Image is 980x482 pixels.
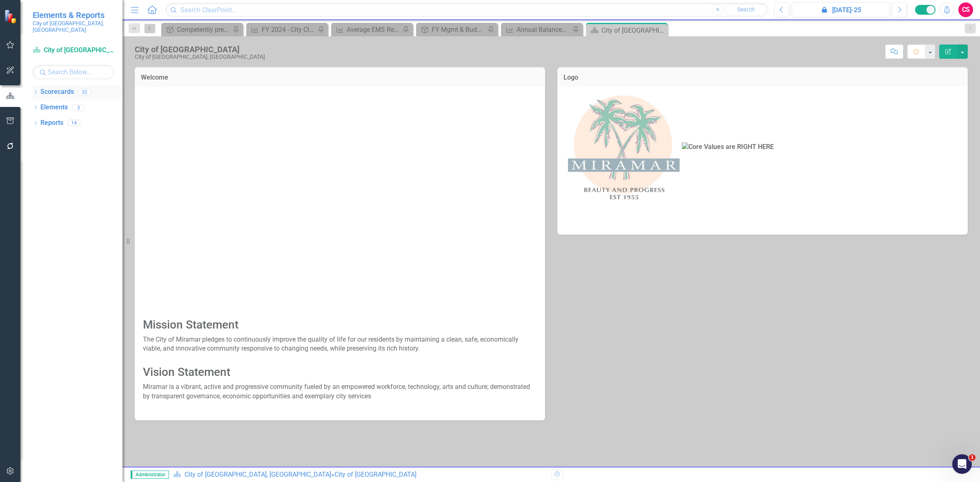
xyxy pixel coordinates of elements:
[418,24,486,35] a: FY Mgmt & Budget Performance Measures (CPS TEST)
[141,74,539,81] h3: Welcome
[143,319,537,331] h2: Mission Statement
[177,24,231,35] div: Competently prepare and efficiently record and maintain City Records in accordance with all appli...
[135,45,265,54] div: City of [GEOGRAPHIC_DATA]
[143,335,519,353] span: The City of Miramar pledges to continuously improve the quality of life for our residents by main...
[67,120,80,127] div: 14
[792,2,890,17] button: [DATE]-25
[682,142,774,152] img: Core Values are RIGHT HERE
[503,24,570,35] a: Annual Balanced Scorecard report for Budget book (CPS Copy)
[163,24,231,35] a: Competently prepare and efficiently record and maintain City Records in accordance with all appli...
[78,89,91,96] div: 32
[173,470,545,480] div: »
[40,118,63,128] a: Reports
[135,54,265,60] div: City of [GEOGRAPHIC_DATA], [GEOGRAPHIC_DATA]
[143,383,530,400] span: Miramar is a vibrant, active and progressive community fueled by an empowered workforce, technolo...
[601,25,666,36] div: City of [GEOGRAPHIC_DATA]
[969,454,976,461] span: 1
[517,24,570,35] div: Annual Balanced Scorecard report for Budget book (CPS Copy)
[40,103,68,112] a: Elements
[563,74,962,81] h3: Logo
[262,24,316,35] div: FY 2024 - City Clerk Performance Measures Quarterly Report
[958,2,973,17] button: CS
[952,454,972,474] iframe: Intercom live chat
[334,471,416,478] div: City of [GEOGRAPHIC_DATA]
[143,93,367,317] img: National%20Winner%20of%20the%20All-America%20City%20Award%202021.jpg
[432,24,486,35] div: FY Mgmt & Budget Performance Measures (CPS TEST)
[33,20,114,33] small: City of [GEOGRAPHIC_DATA], [GEOGRAPHIC_DATA]
[333,24,401,35] a: Average EMS Response Times (in minutes)
[347,24,401,35] div: Average EMS Response Times (in minutes)
[566,93,682,202] img: City_of_Miramar.jpg
[33,65,114,79] input: Search Below...
[795,5,887,15] div: [DATE]-25
[725,4,766,16] button: Search
[33,10,114,20] span: Elements & Reports
[248,24,316,35] a: FY 2024 - City Clerk Performance Measures Quarterly Report
[131,471,169,479] span: Administrator
[33,46,114,55] a: City of [GEOGRAPHIC_DATA], [GEOGRAPHIC_DATA]
[4,9,18,24] img: ClearPoint Strategy
[185,471,331,478] a: City of [GEOGRAPHIC_DATA], [GEOGRAPHIC_DATA]
[72,104,85,111] div: 3
[165,3,768,17] input: Search ClearPoint...
[143,366,537,379] h2: Vision Statement
[40,87,74,97] a: Scorecards
[737,6,755,13] span: Search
